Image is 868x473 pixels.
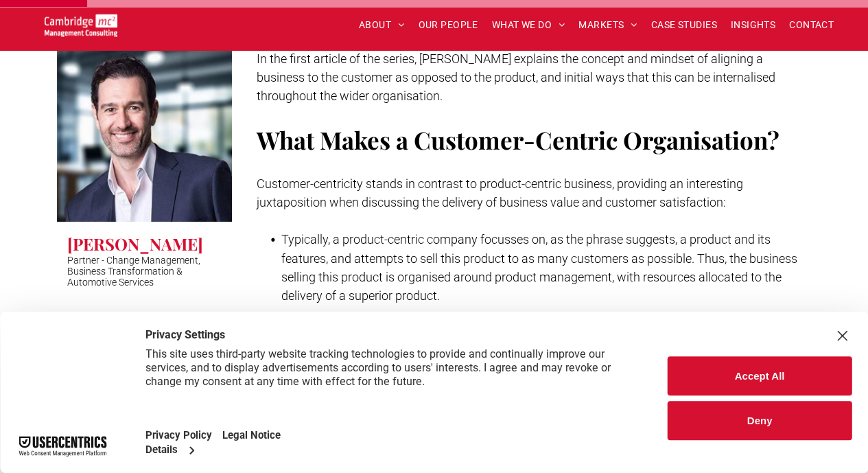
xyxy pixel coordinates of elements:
span: Customer-centricity stands in contrast to product-centric business, providing an interesting juxt... [257,176,743,209]
span: Typic [281,232,310,246]
a: ABOUT [352,14,412,36]
p: Partner - Change Management, Business Transformation & Automotive Services [67,255,222,288]
a: OUR PEOPLE [411,14,484,36]
span: What Makes a Customer-Centric Organisation? [257,124,779,156]
a: Daniel Fitzsimmons [57,47,232,222]
a: MARKETS [572,14,644,36]
img: Go to Homepage [45,14,117,36]
span: In the first article of the series, [PERSON_NAME] explains the concept and mindset of aligning a ... [257,51,775,103]
a: Your Business Transformed | Cambridge Management Consulting [45,16,117,30]
a: INSIGHTS [724,14,782,36]
span: ally, a product-centric company focusses on, as the phrase suggests, a product and its features, ... [281,232,797,303]
h3: [PERSON_NAME] [67,233,203,255]
a: WHAT WE DO [485,14,572,36]
a: CASE STUDIES [644,14,724,36]
a: CONTACT [782,14,841,36]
